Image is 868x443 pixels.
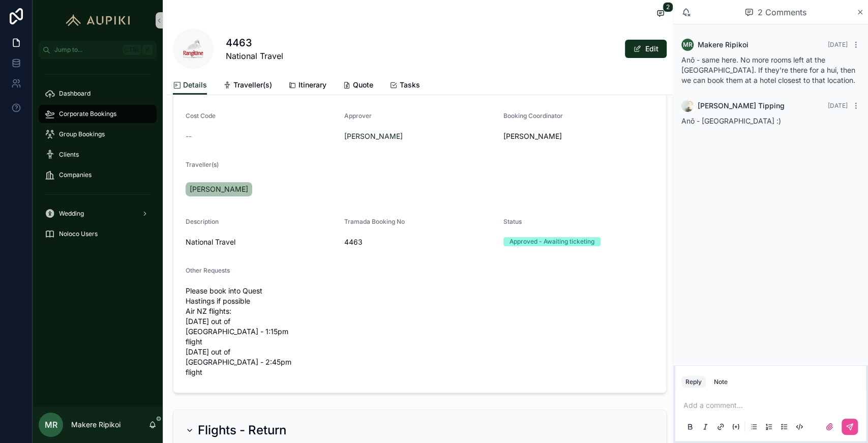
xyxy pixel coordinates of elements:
[186,112,216,120] span: Cost Code
[663,2,673,12] span: 2
[288,76,326,96] a: Itinerary
[698,40,749,50] span: Makere Ripikoi
[59,151,79,159] span: Clients
[186,161,219,168] span: Traveller(s)
[39,204,157,223] a: Wedding
[45,419,57,431] span: MR
[198,422,286,438] h2: Flights - Return
[503,112,563,120] span: Booking Coordinator
[400,80,420,90] span: Tasks
[344,218,405,225] span: Tramada Booking No
[681,376,706,388] button: Reply
[298,80,326,90] span: Itinerary
[39,125,157,143] a: Group Bookings
[186,237,336,247] span: National Travel
[681,116,781,125] span: Anō - [GEOGRAPHIC_DATA] :)
[39,166,157,184] a: Companies
[39,105,157,123] a: Corporate Bookings
[39,84,157,103] a: Dashboard
[223,76,272,96] a: Traveller(s)
[654,8,667,20] button: 2
[344,237,495,247] span: 4463
[59,171,92,179] span: Companies
[123,45,141,55] span: Ctrl
[344,112,372,120] span: Approver
[226,36,283,50] h1: 4463
[698,101,785,111] span: [PERSON_NAME] Tipping
[510,237,594,246] div: Approved - Awaiting ticketing
[710,376,732,388] button: Note
[39,145,157,164] a: Clients
[183,80,207,90] span: Details
[353,80,373,90] span: Quote
[343,76,373,96] a: Quote
[33,59,163,256] div: scrollable content
[714,378,728,386] div: Note
[186,218,219,225] span: Description
[683,41,693,49] span: MR
[344,131,403,141] a: [PERSON_NAME]
[39,41,157,59] button: Jump to...CtrlK
[39,225,157,243] a: Noloco Users
[758,6,806,18] span: 2 Comments
[59,110,116,118] span: Corporate Bookings
[226,50,283,62] span: National Travel
[828,41,848,48] span: [DATE]
[59,90,91,98] span: Dashboard
[186,131,192,141] span: --
[828,102,848,109] span: [DATE]
[59,210,84,218] span: Wedding
[173,76,207,95] a: Details
[143,46,152,54] span: K
[186,182,252,196] a: [PERSON_NAME]
[681,55,855,84] span: Anō - same here. No more rooms left at the [GEOGRAPHIC_DATA]. If they're there for a hui, then we...
[54,46,119,54] span: Jump to...
[186,286,296,377] span: Please book into Quest Hastings if possible Air NZ flights: [DATE] out of [GEOGRAPHIC_DATA] - 1:1...
[390,76,420,96] a: Tasks
[59,130,105,138] span: Group Bookings
[625,40,667,58] button: Edit
[71,420,121,430] p: Makere Ripikoi
[186,267,230,274] span: Other Requests
[190,184,248,194] span: [PERSON_NAME]
[503,218,522,225] span: Status
[233,80,272,90] span: Traveller(s)
[61,12,135,28] img: App logo
[503,131,562,141] span: [PERSON_NAME]
[59,230,98,238] span: Noloco Users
